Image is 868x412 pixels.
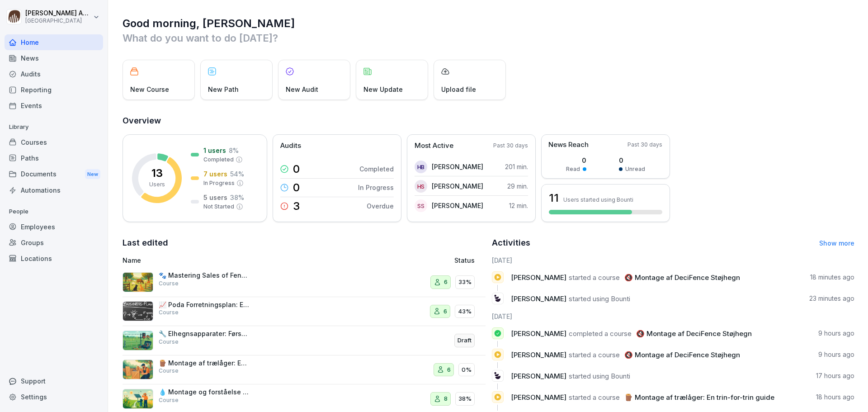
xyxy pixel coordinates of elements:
p: [PERSON_NAME] [432,181,483,191]
p: 7 users [203,169,227,179]
p: 0 [293,182,300,193]
p: Draft [458,336,472,345]
p: Past 30 days [493,142,528,150]
p: 0% [462,365,472,374]
div: New [85,169,100,180]
p: 📈 Poda Forretningsplan: Effektiv Planlægning og Strategi med audiofil [159,301,249,309]
div: News [5,50,103,66]
a: Home [5,34,103,50]
p: News Reach [548,140,589,150]
a: Show more [819,239,854,247]
div: Events [5,98,103,114]
p: 13 [151,168,163,179]
p: In Progress [203,179,235,187]
p: 29 min. [507,181,528,191]
span: [PERSON_NAME] [511,273,566,282]
p: Not Started [203,203,234,211]
h1: Good morning, [PERSON_NAME] [123,16,854,31]
span: [PERSON_NAME] [511,393,566,402]
a: Audits [5,66,103,82]
p: 23 minutes ago [809,294,854,303]
p: Course [159,367,179,375]
p: 5 users [203,193,227,202]
div: Support [5,373,103,389]
p: [GEOGRAPHIC_DATA] [25,18,91,24]
p: Users [149,180,165,189]
a: Employees [5,219,103,235]
p: 38 % [230,193,244,202]
p: 🪵 Montage af trælåger: En trin-for-trin guide [159,359,249,367]
img: iitrrchdpqggmo7zvf685sph.png [123,360,153,379]
p: 43% [458,307,472,316]
h2: Overview [123,114,854,127]
p: Course [159,338,179,346]
div: HS [415,180,427,193]
h2: Last edited [123,237,486,249]
p: Users started using Bounti [563,196,633,203]
p: Most Active [415,141,453,151]
p: Overdue [367,201,394,211]
img: wy6jvvzx1dplnljbx559lfsf.png [123,301,153,321]
a: 🪵 Montage af trælåger: En trin-for-trin guideCourse60% [123,355,486,385]
p: 18 minutes ago [810,273,854,282]
a: Groups [5,235,103,251]
p: 0 [566,156,586,165]
a: Reporting [5,82,103,98]
p: 38% [458,394,472,403]
p: 💧 Montage og forståelse af soldrevet markpumpe [159,388,249,396]
a: 🔧 Elhegnsapparater: Første trin ind i elhegns-verdenenCourseDraft [123,326,486,355]
p: Completed [203,156,234,164]
p: 8 % [229,146,239,155]
span: 🔇 Montage af DeciFence Støjhegn [624,273,740,282]
p: Status [454,256,475,265]
span: [PERSON_NAME] [511,350,566,359]
p: People [5,204,103,219]
p: 18 hours ago [816,393,854,402]
p: 9 hours ago [818,329,854,338]
p: Course [159,279,179,288]
p: 6 [447,365,451,374]
span: started using Bounti [569,372,630,380]
p: Past 30 days [627,141,662,149]
p: 3 [293,201,300,212]
p: [PERSON_NAME] Andreasen [25,9,91,17]
span: started a course [569,393,620,402]
a: Automations [5,182,103,198]
p: 54 % [230,169,244,179]
p: 1 users [203,146,226,155]
p: 12 min. [509,201,528,210]
h3: 11 [549,190,559,206]
p: Completed [359,164,394,174]
p: 0 [293,164,300,175]
p: Library [5,120,103,134]
p: New Course [130,85,169,94]
p: 33% [458,278,472,287]
a: Paths [5,150,103,166]
a: DocumentsNew [5,166,103,183]
a: Settings [5,389,103,405]
p: 6 [443,307,447,316]
p: Name [123,256,350,265]
p: 8 [444,394,448,403]
p: Upload file [441,85,476,94]
a: 🐾 Mastering Sales of FencingCourse633% [123,268,486,297]
span: 🔇 Montage af DeciFence Støjhegn [624,350,740,359]
p: New Audit [286,85,318,94]
span: started using Bounti [569,294,630,303]
a: Locations [5,251,103,266]
h2: Activities [492,237,530,249]
span: started a course [569,273,620,282]
span: 🪵 Montage af trælåger: En trin-for-trin guide [624,393,774,402]
p: New Path [208,85,239,94]
p: 🐾 Mastering Sales of Fencing [159,271,249,279]
p: In Progress [358,183,394,192]
p: 17 hours ago [816,371,854,380]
